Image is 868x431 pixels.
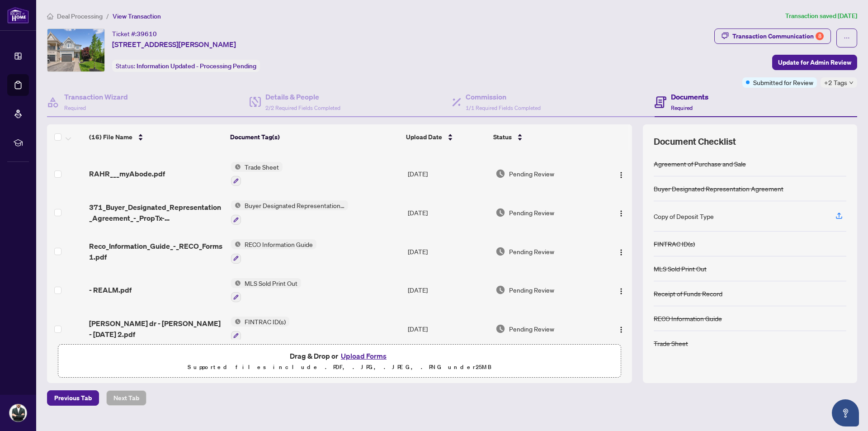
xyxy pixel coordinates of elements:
[654,239,695,249] div: FINTRAC ID(s)
[654,313,722,323] div: RECO Information Guide
[816,32,824,40] div: 8
[671,91,708,102] h4: Documents
[9,404,27,422] img: Profile Icon
[137,62,256,70] span: Information Updated - Processing Pending
[614,244,628,259] button: Logo
[495,324,505,334] img: Document Status
[654,211,714,221] div: Copy of Deposit Type
[137,30,157,38] span: 39610
[47,29,104,71] img: IMG-E12212537_1.jpg
[404,155,492,194] td: [DATE]
[614,205,628,220] button: Logo
[112,28,157,39] div: Ticket #:
[241,317,289,327] span: FINTRAC ID(s)
[509,169,554,179] span: Pending Review
[290,350,389,362] span: Drag & Drop or
[466,91,541,102] h4: Commission
[732,29,824,43] div: Transaction Communication
[231,162,241,172] img: Status Icon
[89,202,223,223] span: 371_Buyer_Designated_Representation_Agreement_-_PropTx-[PERSON_NAME].pdf
[614,283,628,297] button: Logo
[509,285,554,295] span: Pending Review
[404,271,492,310] td: [DATE]
[231,162,283,186] button: Status IconTrade Sheet
[495,208,505,218] img: Document Status
[618,171,625,179] img: Logo
[231,317,289,341] button: Status IconFINTRAC ID(s)
[654,135,736,148] span: Document Checklist
[64,91,128,102] h4: Transaction Wizard
[618,288,625,295] img: Logo
[112,39,236,50] span: [STREET_ADDRESS][PERSON_NAME]
[493,132,512,142] span: Status
[54,391,92,405] span: Previous Tab
[509,324,554,334] span: Pending Review
[226,124,403,150] th: Document Tag(s)
[231,200,348,225] button: Status IconBuyer Designated Representation Agreement
[404,193,492,232] td: [DATE]
[614,166,628,181] button: Logo
[618,249,625,256] img: Logo
[671,104,693,111] span: Required
[89,168,165,179] span: RAHR___myAbode.pdf
[89,132,132,142] span: (16) File Name
[231,200,241,210] img: Status Icon
[614,322,628,336] button: Logo
[89,318,223,340] span: [PERSON_NAME] dr - [PERSON_NAME] - [DATE] 2.pdf
[490,124,599,150] th: Status
[231,278,301,303] button: Status IconMLS Sold Print Out
[654,159,746,169] div: Agreement of Purchase and Sale
[58,345,621,378] span: Drag & Drop orUpload FormsSupported files include .PDF, .JPG, .JPEG, .PNG under25MB
[785,11,857,21] article: Transaction saved [DATE]
[241,278,301,288] span: MLS Sold Print Out
[654,264,707,274] div: MLS Sold Print Out
[509,208,554,218] span: Pending Review
[241,162,283,172] span: Trade Sheet
[832,399,859,426] button: Open asap
[241,239,316,249] span: RECO Information Guide
[844,35,850,41] span: ellipsis
[64,362,615,373] p: Supported files include .PDF, .JPG, .JPEG, .PNG under 25 MB
[753,77,813,87] span: Submitted for Review
[618,326,625,333] img: Logo
[618,210,625,217] img: Logo
[89,241,223,262] span: Reco_Information_Guide_-_RECO_Forms 1.pdf
[495,246,505,256] img: Document Status
[7,7,29,24] img: logo
[231,317,241,327] img: Status Icon
[112,60,260,72] div: Status:
[406,132,442,142] span: Upload Date
[654,184,783,194] div: Buyer Designated Representation Agreement
[265,91,340,102] h4: Details & People
[654,338,688,348] div: Trade Sheet
[47,13,53,19] span: home
[778,55,851,70] span: Update for Admin Review
[265,104,340,111] span: 2/2 Required Fields Completed
[404,232,492,271] td: [DATE]
[106,390,146,406] button: Next Tab
[64,104,86,111] span: Required
[402,124,490,150] th: Upload Date
[466,104,541,111] span: 1/1 Required Fields Completed
[509,246,554,256] span: Pending Review
[231,278,241,288] img: Status Icon
[231,239,241,249] img: Status Icon
[113,12,161,20] span: View Transaction
[495,169,505,179] img: Document Status
[85,124,226,150] th: (16) File Name
[849,81,854,85] span: down
[404,309,492,348] td: [DATE]
[57,12,103,20] span: Deal Processing
[241,200,348,210] span: Buyer Designated Representation Agreement
[47,390,99,406] button: Previous Tab
[89,284,132,295] span: - REALM.pdf
[495,285,505,295] img: Document Status
[772,55,857,70] button: Update for Admin Review
[338,350,389,362] button: Upload Forms
[231,239,316,264] button: Status IconRECO Information Guide
[714,28,831,44] button: Transaction Communication8
[824,77,847,88] span: +2 Tags
[654,289,722,298] div: Receipt of Funds Record
[106,11,109,21] li: /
